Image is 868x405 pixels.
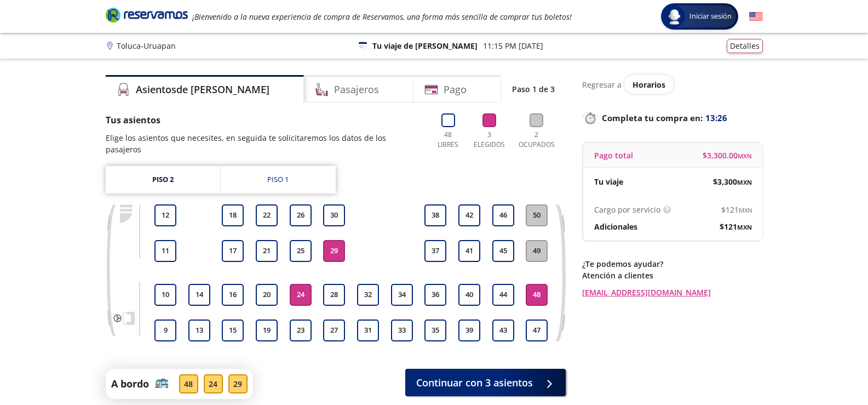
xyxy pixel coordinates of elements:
small: MXN [737,223,752,231]
span: $ 3,300 [713,176,752,187]
p: 11:15 PM [DATE] [483,40,543,52]
button: 9 [154,320,176,341]
span: Iniciar sesión [685,11,736,22]
p: Toluca - Uruapan [117,40,176,52]
button: 24 [290,284,312,306]
p: ¿Te podemos ayudar? [582,258,763,270]
span: Continuar con 3 asientos [416,375,533,390]
p: Completa tu compra en : [582,110,763,126]
button: 29 [323,240,345,262]
p: Elige los asientos que necesites, en seguida te solicitaremos los datos de los pasajeros [106,132,422,155]
button: 43 [492,320,514,341]
button: 42 [458,204,480,226]
button: 25 [290,240,312,262]
p: 48 Libres [433,130,463,150]
h4: Asientos de [PERSON_NAME] [136,82,269,97]
p: 2 Ocupados [516,130,557,150]
div: 48 [179,374,198,393]
div: Piso 1 [267,174,289,185]
p: Adicionales [594,221,637,232]
button: 21 [256,240,278,262]
button: 33 [391,320,413,341]
button: 12 [154,204,176,226]
div: 24 [204,374,223,393]
p: Atención a clientes [582,270,763,281]
button: 11 [154,240,176,262]
a: [EMAIL_ADDRESS][DOMAIN_NAME] [582,287,763,298]
span: 13:26 [705,112,727,124]
small: MXN [737,178,752,186]
button: 27 [323,320,345,341]
button: 16 [222,284,244,306]
button: 23 [290,320,312,341]
button: 15 [222,320,244,341]
button: 31 [357,320,379,341]
span: $ 3,300.00 [703,150,752,161]
button: Continuar con 3 asientos [405,369,566,396]
button: 36 [424,284,446,306]
p: Pago total [594,150,633,161]
div: 29 [228,374,248,393]
button: 47 [526,320,548,341]
button: 35 [424,320,446,341]
span: $ 121 [721,204,752,215]
button: 40 [458,284,480,306]
button: 39 [458,320,480,341]
p: Paso 1 de 3 [512,83,555,95]
em: ¡Bienvenido a la nueva experiencia de compra de Reservamos, una forma más sencilla de comprar tus... [192,12,572,22]
small: MXN [738,152,752,160]
button: 13 [188,320,210,341]
a: Brand Logo [106,7,188,26]
button: 32 [357,284,379,306]
div: Regresar a ver horarios [582,75,763,94]
button: 34 [391,284,413,306]
button: 37 [424,240,446,262]
button: 41 [458,240,480,262]
p: Tu viaje de [PERSON_NAME] [372,40,478,52]
p: Tu viaje [594,176,623,187]
i: Brand Logo [106,7,188,23]
button: 10 [154,284,176,306]
button: 49 [526,240,548,262]
p: Regresar a [582,79,622,90]
span: Horarios [633,79,665,90]
button: 20 [256,284,278,306]
button: 19 [256,320,278,341]
small: MXN [739,206,752,214]
p: 3 Elegidos [471,130,508,150]
button: 22 [256,204,278,226]
button: 17 [222,240,244,262]
p: A bordo [111,377,149,391]
button: 50 [526,204,548,226]
a: Piso 1 [221,166,336,193]
button: 44 [492,284,514,306]
h4: Pasajeros [334,82,379,97]
button: 38 [424,204,446,226]
span: $ 121 [720,221,752,232]
button: English [749,10,763,24]
button: 14 [188,284,210,306]
button: 26 [290,204,312,226]
button: 18 [222,204,244,226]
h4: Pago [444,82,467,97]
button: 45 [492,240,514,262]
a: Piso 2 [106,166,220,193]
p: Tus asientos [106,113,422,127]
button: 30 [323,204,345,226]
button: 46 [492,204,514,226]
button: 28 [323,284,345,306]
p: Cargo por servicio [594,204,660,215]
button: 48 [526,284,548,306]
button: Detalles [727,39,763,53]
